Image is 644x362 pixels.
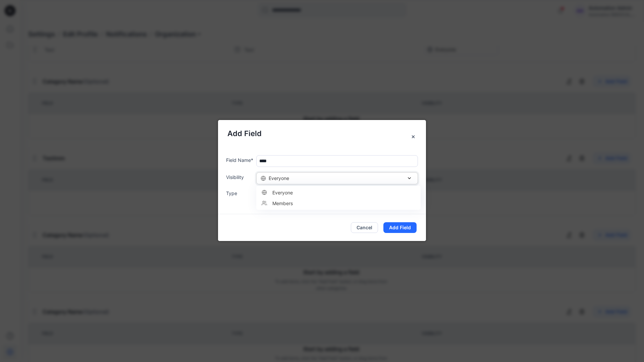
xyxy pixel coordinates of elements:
button: Everyone [256,172,418,184]
label: Visibility [226,174,254,181]
label: Field Name [226,157,254,164]
button: Close [407,131,419,143]
h5: Add Field [227,128,417,139]
button: Add Field [383,222,417,233]
label: Type [226,190,254,197]
span: Everyone [270,189,293,196]
span: Members [270,199,293,206]
span: Everyone [269,175,289,182]
button: Cancel [351,222,378,233]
